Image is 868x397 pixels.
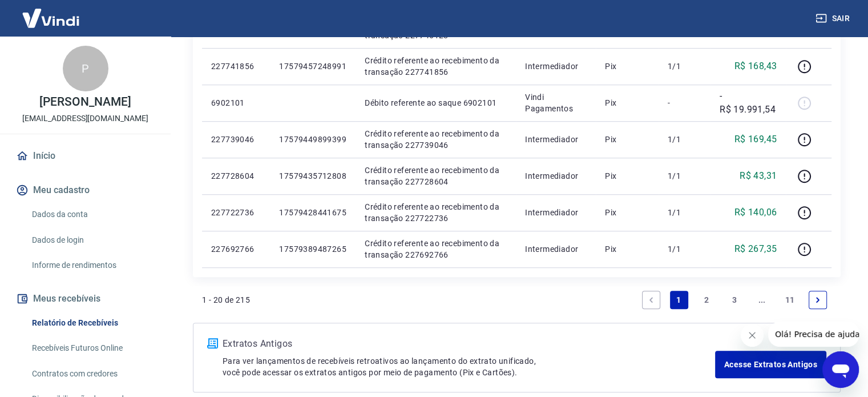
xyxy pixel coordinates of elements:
[605,207,649,218] p: Pix
[715,351,826,378] a: Acesse Extratos Antigos
[211,61,261,72] p: 227741856
[365,238,507,260] p: Crédito referente ao recebimento da transação 227692766
[525,243,587,255] p: Intermediador
[697,291,716,309] a: Page 2
[39,96,131,108] p: [PERSON_NAME]
[14,286,157,311] button: Meus recebíveis
[207,338,218,348] img: ícone
[668,61,701,72] p: 1/1
[22,113,148,125] p: [EMAIL_ADDRESS][DOMAIN_NAME]
[365,97,507,109] p: Débito referente ao saque 6902101
[279,170,346,182] p: 17579435712808
[27,254,157,277] a: Informe de rendimentos
[734,206,777,219] p: R$ 140,06
[525,134,587,145] p: Intermediador
[734,59,777,73] p: R$ 168,43
[279,207,346,218] p: 17579428441675
[223,355,715,378] p: Para ver lançamentos de recebíveis retroativos ao lançamento do extrato unificado, você pode aces...
[14,1,88,35] img: Vindi
[525,61,587,72] p: Intermediador
[27,228,157,252] a: Dados de login
[365,165,507,187] p: Crédito referente ao recebimento da transação 227728604
[525,91,587,114] p: Vindi Pagamentos
[605,97,649,109] p: Pix
[7,8,96,17] span: Olá! Precisa de ajuda?
[668,207,701,218] p: 1/1
[27,203,157,226] a: Dados da conta
[525,207,587,218] p: Intermediador
[202,294,250,306] p: 1 - 20 de 215
[223,337,715,351] p: Extratos Antigos
[211,207,261,218] p: 227722736
[27,336,157,360] a: Recebíveis Futuros Online
[605,134,649,145] p: Pix
[525,170,587,182] p: Intermediador
[734,133,777,146] p: R$ 169,45
[670,291,688,309] a: Page 1 is your current page
[14,143,157,169] a: Início
[813,8,854,29] button: Sair
[605,170,649,182] p: Pix
[279,243,346,255] p: 17579389487265
[642,291,660,309] a: Previous page
[725,291,744,309] a: Page 3
[809,291,827,309] a: Next page
[605,61,649,72] p: Pix
[211,243,261,255] p: 227692766
[279,61,346,72] p: 17579457248991
[822,351,859,388] iframe: Botão para abrir a janela de mensagens
[365,128,507,151] p: Crédito referente ao recebimento da transação 227739046
[279,134,346,145] p: 17579449899399
[211,97,261,109] p: 6902101
[741,324,764,347] iframe: Fechar mensagem
[211,170,261,182] p: 227728604
[63,46,108,91] div: P
[668,243,701,255] p: 1/1
[753,291,771,309] a: Jump forward
[27,362,157,386] a: Contratos com credores
[14,178,157,203] button: Meu cadastro
[27,311,157,335] a: Relatório de Recebíveis
[637,286,831,314] ul: Pagination
[768,322,859,347] iframe: Mensagem da empresa
[668,170,701,182] p: 1/1
[211,134,261,145] p: 227739046
[668,134,701,145] p: 1/1
[668,97,701,109] p: -
[720,89,777,117] p: -R$ 19.991,54
[365,201,507,224] p: Crédito referente ao recebimento da transação 227722736
[740,169,777,183] p: R$ 43,31
[605,243,649,255] p: Pix
[781,291,800,309] a: Page 11
[734,242,777,256] p: R$ 267,35
[365,55,507,78] p: Crédito referente ao recebimento da transação 227741856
